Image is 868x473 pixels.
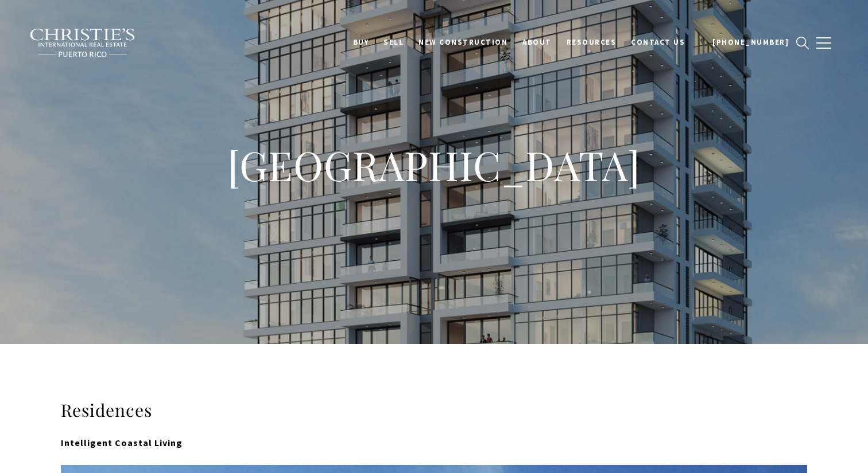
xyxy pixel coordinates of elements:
a: 📞 [PHONE_NUMBER] [692,32,796,53]
span: New Construction [418,37,507,47]
a: SELL [376,32,411,53]
h1: [GEOGRAPHIC_DATA] [204,140,664,190]
a: Resources [559,32,624,53]
a: New Construction [411,32,515,53]
strong: Intelligent Coastal Living [61,437,183,448]
img: Christie's International Real Estate black text logo [29,28,136,58]
a: About [515,32,559,53]
span: Contact Us [631,37,685,47]
span: 📞 [PHONE_NUMBER] [700,37,789,47]
a: BUY [346,32,377,53]
h3: Residences [61,399,807,421]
